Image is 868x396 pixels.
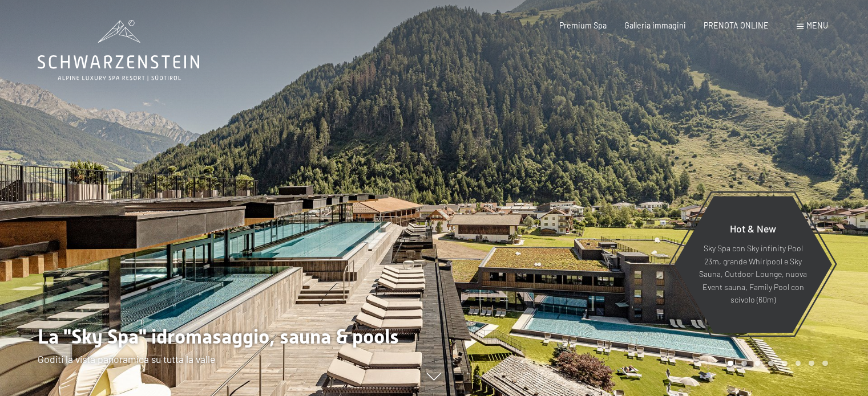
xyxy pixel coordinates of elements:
div: Carousel Page 1 (Current Slide) [728,361,733,366]
span: Menu [806,21,828,30]
a: Hot & New Sky Spa con Sky infinity Pool 23m, grande Whirlpool e Sky Sauna, Outdoor Lounge, nuova ... [673,195,833,333]
a: Premium Spa [559,21,607,30]
div: Carousel Page 8 [822,361,828,366]
div: Carousel Page 2 [741,361,747,366]
div: Carousel Pagination [724,361,827,366]
a: Galleria immagini [624,21,686,30]
div: Carousel Page 6 [796,361,801,366]
div: Carousel Page 7 [809,361,814,366]
a: PRENOTA ONLINE [704,21,769,30]
div: Carousel Page 3 [755,361,761,366]
div: Carousel Page 5 [782,361,788,366]
div: Carousel Page 4 [768,361,774,366]
span: Hot & New [730,222,776,235]
p: Sky Spa con Sky infinity Pool 23m, grande Whirlpool e Sky Sauna, Outdoor Lounge, nuova Event saun... [699,242,808,307]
